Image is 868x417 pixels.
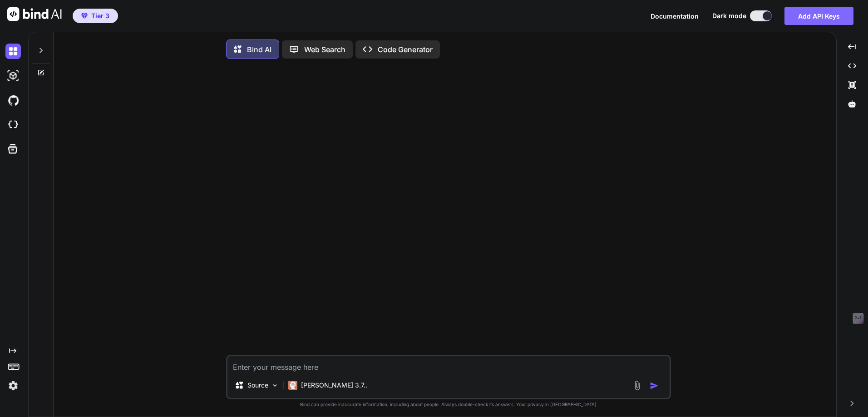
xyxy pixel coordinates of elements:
[5,44,21,59] img: darkChat
[304,44,345,55] p: Web Search
[651,12,699,20] span: Documentation
[784,7,853,25] button: Add API Keys
[712,11,746,20] span: Dark mode
[5,68,21,83] img: darkAi-studio
[5,93,21,108] img: githubDark
[5,117,21,132] img: cloudideIcon
[247,381,268,390] p: Source
[271,382,279,389] img: Pick Models
[651,11,699,21] button: Documentation
[91,11,109,20] span: Tier 3
[288,381,297,390] img: Claude 3.7 Sonnet (Anthropic)
[226,401,671,408] p: Bind can provide inaccurate information, including about people. Always double-check its answers....
[7,7,62,21] img: Bind AI
[5,378,21,393] img: settings
[632,380,642,391] img: attachment
[650,381,659,390] img: icon
[301,381,367,390] p: [PERSON_NAME] 3.7..
[81,13,88,19] img: premium
[378,44,433,55] p: Code Generator
[247,44,271,55] p: Bind AI
[73,9,118,23] button: premiumTier 3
